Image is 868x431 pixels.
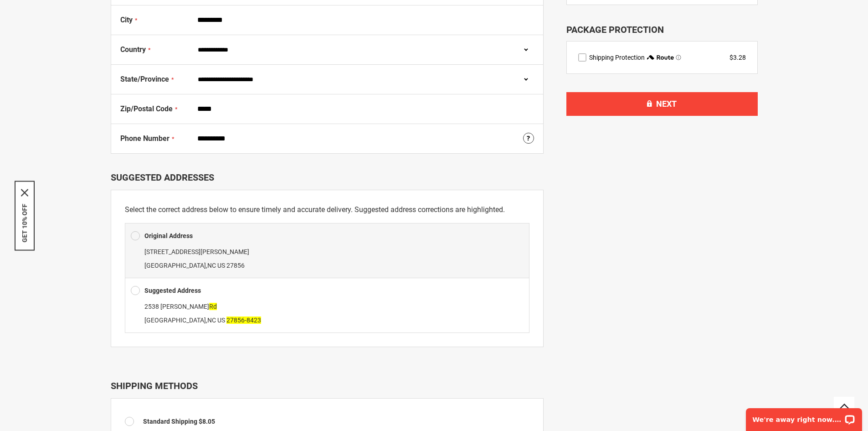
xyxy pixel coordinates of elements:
[740,402,868,431] iframe: LiveChat chat widget
[143,418,197,425] span: Standard Shipping
[120,104,173,113] span: Zip/Postal Code
[120,134,169,143] span: Phone Number
[111,172,544,183] div: Suggested Addresses
[21,189,28,196] button: Close
[209,303,217,310] span: Rd
[125,204,529,216] p: Select the correct address below to ensure timely and accurate delivery. Suggested address correc...
[21,203,28,242] button: GET 10% OFF
[589,54,645,61] span: Shipping Protection
[226,317,261,324] span: 27856-8423
[144,287,201,294] b: Suggested Address
[144,232,193,239] b: Original Address
[131,245,524,272] div: ,
[676,55,681,60] span: Learn more
[120,75,169,83] span: State/Province
[144,248,249,255] span: [STREET_ADDRESS][PERSON_NAME]
[120,16,133,24] span: City
[226,262,245,269] span: 27856
[111,380,544,391] div: Shipping Methods
[207,317,216,324] span: NC
[120,45,146,54] span: Country
[207,262,216,269] span: NC
[578,53,746,62] div: route shipping protection selector element
[566,92,758,116] button: Next
[217,262,225,269] span: US
[144,317,206,324] span: [GEOGRAPHIC_DATA]
[144,303,217,310] span: 2538 [PERSON_NAME]
[199,418,215,425] span: $8.05
[131,300,524,327] div: ,
[217,317,225,324] span: US
[729,53,746,62] div: $3.28
[656,99,677,109] span: Next
[21,189,28,196] svg: close icon
[566,23,758,36] div: Package Protection
[144,262,206,269] span: [GEOGRAPHIC_DATA]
